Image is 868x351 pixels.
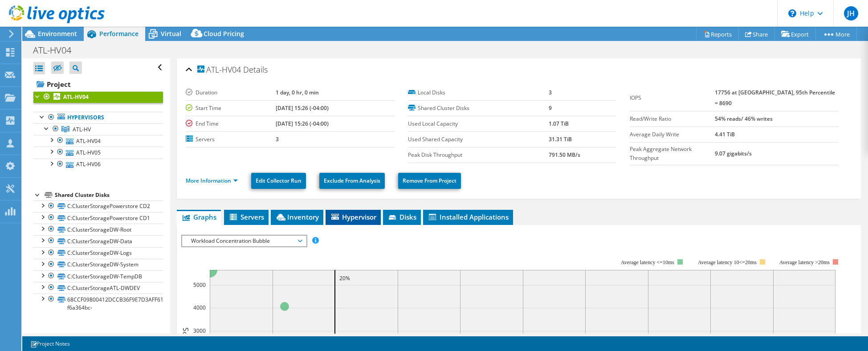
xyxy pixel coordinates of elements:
[186,177,238,184] a: More Information
[181,212,216,221] span: Graphs
[193,304,206,311] text: 4000
[33,123,163,135] a: ATL-HV
[738,27,775,41] a: Share
[319,173,385,189] a: Exclude From Analysis
[33,294,163,313] a: 68CCF09800412DCCB36F9E7D3AFF6151-f6a364bc-
[696,27,739,41] a: Reports
[549,104,552,112] b: 9
[186,104,276,113] label: Start Time
[33,259,163,270] a: C:ClusterStorageDW-System
[630,130,715,139] label: Average Daily Write
[630,114,715,123] label: Read/Write Ratio
[251,173,306,189] a: Edit Collector Run
[715,89,835,107] b: 17756 at [GEOGRAPHIC_DATA], 95th Percentile = 8690
[24,338,76,349] a: Project Notes
[549,120,569,127] b: 1.07 TiB
[330,212,376,221] span: Hypervisor
[698,259,757,265] tspan: Average latency 10<=20ms
[398,173,461,189] a: Remove From Project
[29,45,85,55] h1: ATL-HV04
[33,224,163,235] a: C:ClusterStorageDW-Root
[193,281,206,289] text: 5000
[276,104,329,112] b: [DATE] 15:26 (-04:00)
[204,29,244,38] span: Cloud Pricing
[33,282,163,294] a: C:ClusterStorageATL-DWDEV
[408,104,549,113] label: Shared Cluster Disks
[428,212,509,221] span: Installed Applications
[276,89,319,96] b: 1 day, 0 hr, 0 min
[33,235,163,247] a: C:ClusterStorageDW-Data
[38,29,77,38] span: Environment
[55,190,163,200] div: Shared Cluster Disks
[549,151,580,159] b: 791.50 MB/s
[243,64,268,75] span: Details
[186,119,276,128] label: End Time
[815,27,857,41] a: More
[715,131,735,138] b: 4.41 TiB
[779,259,830,265] text: Average latency >20ms
[276,120,329,127] b: [DATE] 15:26 (-04:00)
[33,270,163,282] a: C:ClusterStorageDW-TempDB
[187,236,301,246] span: Workload Concentration Bubble
[630,145,715,163] label: Peak Aggregate Network Throughput
[33,200,163,212] a: C:ClusterStoragePowerstore CD2
[193,327,206,335] text: 3000
[228,212,264,221] span: Servers
[33,247,163,259] a: C:ClusterStorageDW-Logs
[621,259,674,265] tspan: Average latency <=10ms
[276,135,279,143] b: 3
[63,93,89,101] b: ATL-HV04
[408,119,549,128] label: Used Local Capacity
[33,135,163,147] a: ATL-HV04
[186,135,276,144] label: Servers
[161,29,181,38] span: Virtual
[33,77,163,91] a: Project
[774,27,816,41] a: Export
[408,135,549,144] label: Used Shared Capacity
[186,88,276,97] label: Duration
[99,29,139,38] span: Performance
[33,147,163,158] a: ATL-HV05
[549,89,552,96] b: 3
[844,6,858,20] span: JH
[630,94,715,102] label: IOPS
[33,159,163,170] a: ATL-HV06
[275,212,319,221] span: Inventory
[339,274,350,282] text: 20%
[408,151,549,159] label: Peak Disk Throughput
[549,135,572,143] b: 31.31 TiB
[715,150,752,157] b: 9.07 gigabits/s
[408,88,549,97] label: Local Disks
[387,212,416,221] span: Disks
[788,9,796,17] svg: \n
[715,115,773,122] b: 54% reads/ 46% writes
[73,126,91,133] span: ATL-HV
[33,112,163,123] a: Hypervisors
[197,65,241,74] span: ATL-HV04
[33,212,163,224] a: C:ClusterStoragePowerstore CD1
[33,91,163,103] a: ATL-HV04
